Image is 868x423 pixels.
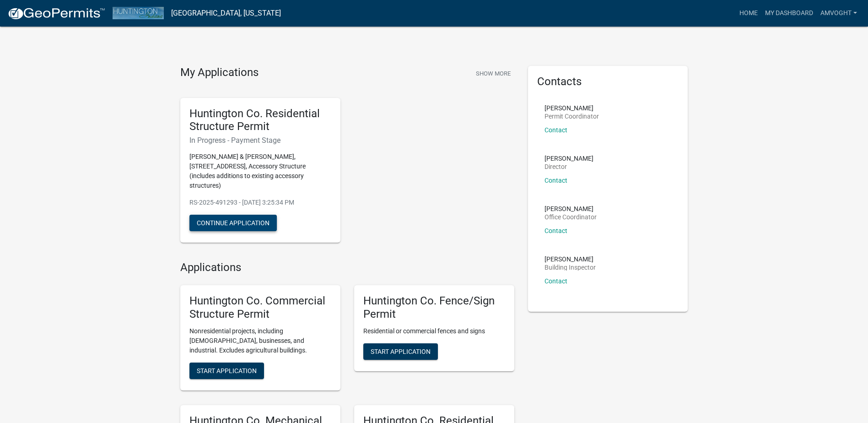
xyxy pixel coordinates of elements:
p: [PERSON_NAME] [545,105,599,111]
button: Continue Application [189,215,277,231]
p: [PERSON_NAME] [545,206,597,212]
p: Director [545,163,593,170]
p: Nonresidential projects, including [DEMOGRAPHIC_DATA], businesses, and industrial. Excludes agric... [189,326,331,355]
a: Contact [545,177,567,184]
h4: Applications [180,261,514,274]
img: Huntington County, Indiana [113,7,164,19]
h5: Huntington Co. Residential Structure Permit [189,107,331,134]
a: amvoght [817,5,861,22]
h5: Huntington Co. Commercial Structure Permit [189,294,331,321]
p: [PERSON_NAME] & [PERSON_NAME], [STREET_ADDRESS], Accessory Structure (includes additions to exist... [189,152,331,190]
span: Start Application [197,367,257,374]
p: Residential or commercial fences and signs [363,326,505,336]
p: Building Inspector [545,264,596,271]
a: My Dashboard [761,5,817,22]
a: Contact [545,126,567,134]
p: Office Coordinator [545,214,597,220]
a: [GEOGRAPHIC_DATA], [US_STATE] [171,5,281,21]
h5: Huntington Co. Fence/Sign Permit [363,294,505,321]
button: Start Application [363,343,438,360]
p: RS-2025-491293 - [DATE] 3:25:34 PM [189,198,331,207]
h6: In Progress - Payment Stage [189,136,331,145]
span: Start Application [371,347,431,355]
p: [PERSON_NAME] [545,155,593,162]
a: Contact [545,227,567,234]
a: Contact [545,277,567,285]
h4: My Applications [180,66,259,80]
p: Permit Coordinator [545,113,599,119]
a: Home [736,5,761,22]
button: Start Application [189,363,264,379]
h5: Contacts [537,75,679,88]
button: Show More [472,66,514,81]
p: [PERSON_NAME] [545,256,596,262]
